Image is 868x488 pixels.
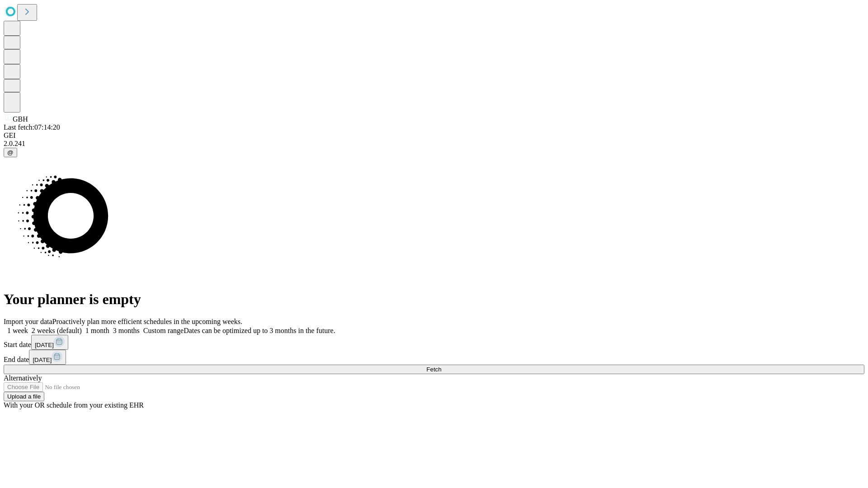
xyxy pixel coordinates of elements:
[4,291,864,308] h1: Your planner is empty
[4,401,144,409] span: With your OR schedule from your existing EHR
[4,374,42,382] span: Alternatively
[4,123,60,131] span: Last fetch: 07:14:20
[85,327,109,334] span: 1 month
[4,392,44,401] button: Upload a file
[33,357,52,363] span: [DATE]
[113,327,140,334] span: 3 months
[4,131,864,140] div: GEI
[52,318,242,325] span: Proactively plan more efficient schedules in the upcoming weeks.
[4,350,864,365] div: End date
[4,140,864,148] div: 2.0.241
[31,335,68,350] button: [DATE]
[7,327,28,334] span: 1 week
[7,149,14,156] span: @
[426,366,441,373] span: Fetch
[4,365,864,374] button: Fetch
[32,327,82,334] span: 2 weeks (default)
[13,115,28,123] span: GBH
[143,327,184,334] span: Custom range
[35,342,54,348] span: [DATE]
[4,318,52,325] span: Import your data
[29,350,66,365] button: [DATE]
[184,327,335,334] span: Dates can be optimized up to 3 months in the future.
[4,148,17,157] button: @
[4,335,864,350] div: Start date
